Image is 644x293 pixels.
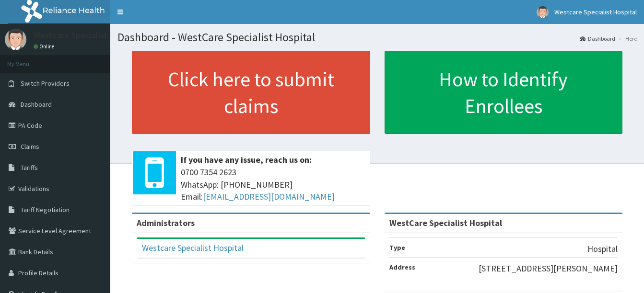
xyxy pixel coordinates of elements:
span: Tariffs [21,163,38,172]
b: Administrators [137,217,195,228]
span: 0700 7354 2623 WhatsApp: [PHONE_NUMBER] Email: [181,166,365,203]
span: Claims [21,142,39,151]
b: Address [389,263,415,271]
a: Dashboard [580,34,615,43]
a: Online [34,43,57,50]
p: Hospital [587,243,618,255]
h1: Dashboard - WestCare Specialist Hospital [117,31,637,44]
b: Type [389,243,405,252]
strong: WestCare Specialist Hospital [389,217,502,228]
img: User Image [5,29,26,50]
p: Westcare Specialist Hospital [34,31,141,40]
a: Click here to submit claims [132,51,370,134]
img: User Image [537,6,549,18]
a: How to Identify Enrollees [385,51,623,134]
span: Tariff Negotiation [21,205,70,214]
span: Dashboard [21,100,52,109]
p: [STREET_ADDRESS][PERSON_NAME] [479,262,618,275]
a: [EMAIL_ADDRESS][DOMAIN_NAME] [203,191,335,202]
span: Switch Providers [21,79,70,88]
span: Westcare Specialist Hospital [554,8,637,16]
a: Westcare Specialist Hospital [142,242,244,253]
li: Here [616,34,637,43]
b: If you have any issue, reach us on: [181,154,312,165]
